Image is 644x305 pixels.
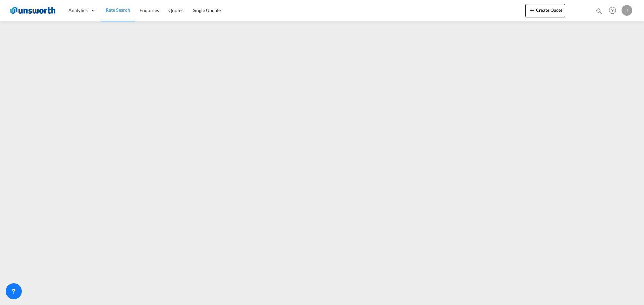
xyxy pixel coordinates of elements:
[106,7,130,13] span: Rate Search
[525,4,565,17] button: icon-plus 400-fgCreate Quote
[193,7,221,13] span: Single Update
[622,5,632,16] div: J
[140,7,159,13] span: Enquiries
[528,6,536,14] md-icon: icon-plus 400-fg
[68,7,88,14] span: Analytics
[10,3,55,18] img: 3748d800213711f08852f18dcb6d8936.jpg
[595,7,603,17] div: icon-magnify
[607,5,618,16] span: Help
[595,7,603,15] md-icon: icon-magnify
[607,5,622,17] div: Help
[168,7,183,13] span: Quotes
